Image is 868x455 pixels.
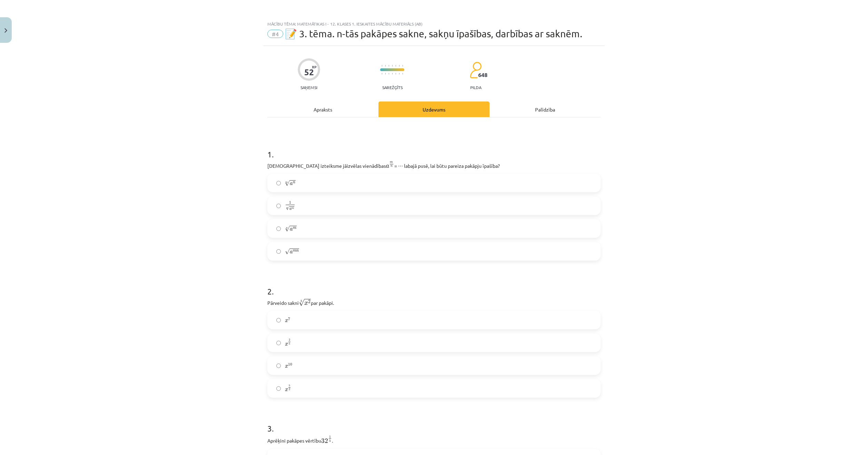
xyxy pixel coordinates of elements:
p: [DEMOGRAPHIC_DATA] izteiksme jāizvēlas vienādības = ⋯ labajā pusē, lai būtu pareiza pakāpju īpašība? [267,161,601,170]
span: √ [299,299,304,306]
span: x [285,388,288,391]
span: 2 [289,339,290,341]
img: icon-close-lesson-0947bae3869378f0d4975bcd49f059093ad1ed9edebbc8119c70593378902aed.svg [4,28,7,33]
div: Uzdevums [378,101,490,117]
img: icon-short-line-57e1e144782c952c97e751825c79c345078a6d821885a25fce030b3d8c18986b.svg [399,73,400,75]
span: 5 [289,343,290,345]
img: icon-short-line-57e1e144782c952c97e751825c79c345078a6d821885a25fce030b3d8c18986b.svg [385,65,386,67]
p: pilda [470,85,481,90]
img: icon-short-line-57e1e144782c952c97e751825c79c345078a6d821885a25fce030b3d8c18986b.svg [382,65,382,67]
span: x [285,319,288,322]
img: icon-short-line-57e1e144782c952c97e751825c79c345078a6d821885a25fce030b3d8c18986b.svg [388,65,389,67]
span: a [289,208,292,210]
span: n [391,165,393,167]
span: 5 [289,385,290,387]
span: m [390,162,393,163]
span: a [386,165,389,168]
h1: 1 . [267,137,601,159]
span: x [285,365,288,368]
img: icon-short-line-57e1e144782c952c97e751825c79c345078a6d821885a25fce030b3d8c18986b.svg [392,65,393,67]
span: 5 [329,440,331,442]
div: Apraksts [267,101,378,117]
span: 648 [478,72,487,78]
p: Sarežģīts [382,85,403,90]
img: icon-short-line-57e1e144782c952c97e751825c79c345078a6d821885a25fce030b3d8c18986b.svg [399,65,400,67]
span: 1 [289,201,291,204]
span: a [290,251,293,254]
div: Mācību tēma: Matemātikas i - 12. klases 1. ieskaites mācību materiāls (ab) [267,21,601,26]
span: √ [285,249,290,254]
div: Palīdzība [490,101,601,117]
span: #4 [267,30,283,38]
span: a [290,182,293,185]
span: 1 [329,435,331,438]
img: icon-short-line-57e1e144782c952c97e751825c79c345078a6d821885a25fce030b3d8c18986b.svg [395,73,396,75]
img: icon-short-line-57e1e144782c952c97e751825c79c345078a6d821885a25fce030b3d8c18986b.svg [402,65,403,67]
h1: 2 . [267,274,601,296]
img: icon-short-line-57e1e144782c952c97e751825c79c345078a6d821885a25fce030b3d8c18986b.svg [392,73,393,75]
span: a [290,228,293,231]
span: m [293,227,296,229]
span: n [293,182,295,184]
span: x [285,343,288,346]
h1: 3 . [267,412,601,433]
span: √ [285,226,290,232]
span: 7 [288,318,290,321]
span: x [304,302,308,305]
span: √ [285,180,290,186]
span: m [293,250,296,252]
span: 2 [308,300,310,303]
span: √ [286,206,289,211]
span: XP [312,65,316,69]
span: 2 [289,388,290,390]
img: icon-short-line-57e1e144782c952c97e751825c79c345078a6d821885a25fce030b3d8c18986b.svg [385,73,386,75]
img: icon-short-line-57e1e144782c952c97e751825c79c345078a6d821885a25fce030b3d8c18986b.svg [395,65,396,67]
p: Pārveido sakni par pakāpi. [267,298,601,307]
img: icon-short-line-57e1e144782c952c97e751825c79c345078a6d821885a25fce030b3d8c18986b.svg [382,73,382,75]
span: 📝 3. tēma. n-tās pakāpes sakne, sakņu īpašības, darbības ar saknēm. [285,28,582,39]
img: students-c634bb4e5e11cddfef0936a35e636f08e4e9abd3cc4e673bd6f9a4125e45ecb1.svg [470,61,482,79]
span: n [296,250,299,252]
span: m [292,207,294,209]
img: icon-short-line-57e1e144782c952c97e751825c79c345078a6d821885a25fce030b3d8c18986b.svg [388,73,389,75]
p: Saņemsi [298,85,320,90]
p: Aprēķini pakāpes vērtību . [267,435,601,445]
img: icon-short-line-57e1e144782c952c97e751825c79c345078a6d821885a25fce030b3d8c18986b.svg [402,73,403,75]
span: 10 [288,363,292,366]
div: 52 [304,67,314,77]
span: 32 [321,438,328,443]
